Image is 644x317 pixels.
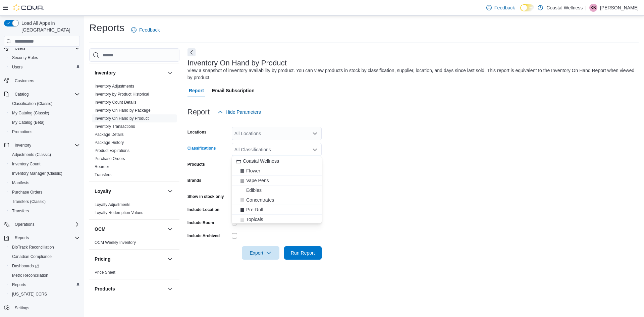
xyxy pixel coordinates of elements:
[1,44,83,53] button: Users
[12,171,62,176] span: Inventory Manager (Classic)
[7,178,83,188] button: Manifests
[187,129,207,135] label: Locations
[212,84,255,97] span: Email Subscription
[7,243,83,252] button: BioTrack Reconciliation
[284,246,322,260] button: Run Report
[7,197,83,206] button: Transfers (Classic)
[585,4,587,12] p: |
[187,67,635,81] div: View a snapshot of inventory availability by product. You can view products in stock by classific...
[15,235,29,241] span: Reports
[246,206,263,213] span: Pre-Roll
[9,207,32,215] a: Transfers
[95,148,129,153] a: Product Expirations
[232,156,322,166] button: Coastal Wellness
[9,160,43,168] a: Inventory Count
[95,188,111,195] h3: Loyalty
[9,151,54,159] a: Adjustments (Classic)
[12,292,47,297] span: [US_STATE] CCRS
[7,252,83,261] button: Canadian Compliance
[12,110,49,116] span: My Catalog (Classic)
[12,44,28,52] button: Users
[9,109,52,117] a: My Catalog (Classic)
[95,202,130,207] span: Loyalty Adjustments
[12,263,39,269] span: Dashboards
[95,140,124,145] a: Package History
[166,225,174,233] button: OCM
[95,285,165,292] button: Products
[9,271,80,279] span: Metrc Reconciliation
[7,271,83,280] button: Metrc Reconciliation
[95,256,165,262] button: Pricing
[15,222,35,227] span: Operations
[19,20,80,33] span: Load All Apps in [GEOGRAPHIC_DATA]
[242,246,279,260] button: Export
[12,152,51,157] span: Adjustments (Classic)
[7,169,83,178] button: Inventory Manager (Classic)
[12,254,52,259] span: Canadian Compliance
[89,298,179,317] div: Products
[9,100,55,108] a: Classification (Classic)
[9,188,45,196] a: Purchase Orders
[89,201,179,219] div: Loyalty
[246,167,260,174] span: Flower
[7,159,83,169] button: Inventory Count
[95,148,129,153] span: Product Expirations
[95,132,124,137] span: Package Details
[9,63,25,71] a: Users
[89,239,179,249] div: OCM
[12,101,53,106] span: Classification (Classic)
[232,195,322,205] button: Concentrates
[9,243,80,251] span: BioTrack Reconciliation
[7,280,83,289] button: Reports
[9,128,35,136] a: Promotions
[232,186,322,195] button: Edibles
[12,304,80,312] span: Settings
[15,305,29,311] span: Settings
[9,290,50,298] a: [US_STATE] CCRS
[95,164,109,169] a: Reorder
[187,194,224,199] label: Show in stock only
[1,76,83,86] button: Customers
[95,140,124,145] span: Package History
[7,289,83,299] button: [US_STATE] CCRS
[12,199,46,204] span: Transfers (Classic)
[7,261,83,271] a: Dashboards
[187,207,219,212] label: Include Location
[9,188,80,196] span: Purchase Orders
[95,270,115,275] span: Price Sheet
[9,109,80,117] span: My Catalog (Classic)
[95,256,110,262] h3: Pricing
[9,271,51,279] a: Metrc Reconciliation
[9,54,41,62] a: Security Roles
[1,90,83,99] button: Catalog
[591,4,596,12] span: KB
[95,84,134,89] a: Inventory Adjustments
[89,268,179,279] div: Pricing
[95,124,135,129] span: Inventory Transactions
[589,4,597,12] div: Kat Burkhalter
[166,285,174,293] button: Products
[12,129,33,135] span: Promotions
[166,255,174,263] button: Pricing
[232,205,322,215] button: Pre-Roll
[12,234,80,242] span: Reports
[95,226,165,232] button: OCM
[7,99,83,108] button: Classification (Classic)
[9,253,54,261] a: Canadian Compliance
[187,178,201,183] label: Brands
[9,128,80,136] span: Promotions
[89,82,179,181] div: Inventory
[7,118,83,127] button: My Catalog (Beta)
[9,160,80,168] span: Inventory Count
[95,100,137,105] span: Inventory Count Details
[232,166,322,176] button: Flower
[187,146,216,151] label: Classifications
[246,187,262,194] span: Edibles
[12,190,43,195] span: Purchase Orders
[7,150,83,159] button: Adjustments (Classic)
[246,246,275,260] span: Export
[1,220,83,229] button: Operations
[187,59,287,67] h3: Inventory On Hand by Product
[95,156,125,161] span: Purchase Orders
